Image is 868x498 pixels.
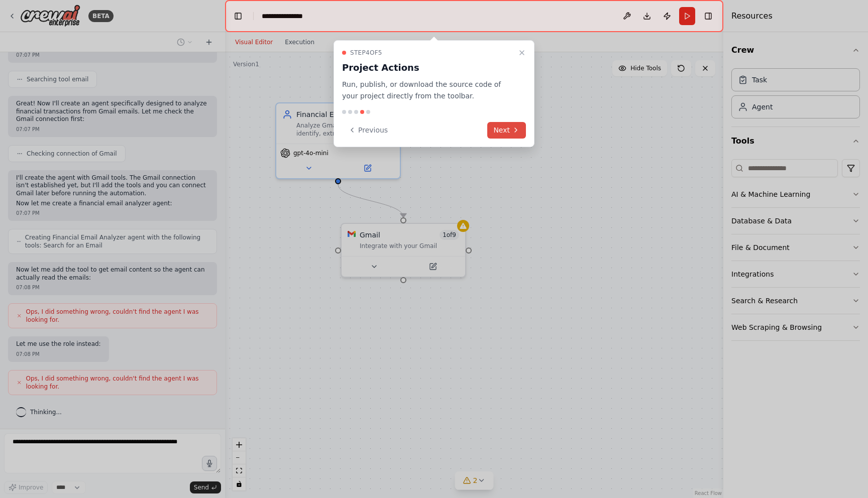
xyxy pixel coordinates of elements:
h3: Project Actions [342,61,514,75]
button: Hide left sidebar [231,9,245,23]
button: Previous [342,122,394,139]
button: Next [487,122,526,139]
span: Step 4 of 5 [350,49,382,57]
button: Close walkthrough [516,47,528,59]
p: Run, publish, or download the source code of your project directly from the toolbar. [342,79,514,102]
